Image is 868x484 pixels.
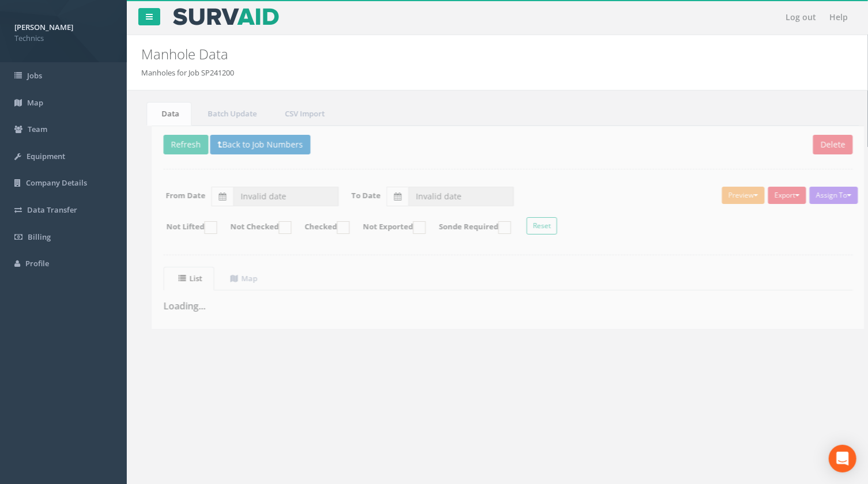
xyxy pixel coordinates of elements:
[153,301,842,312] h3: Loading...
[516,217,546,235] button: Reset
[208,221,281,234] label: Not Checked
[27,151,65,161] span: Equipment
[168,273,191,283] uib-tab-heading: List
[26,177,87,188] span: Company Details
[27,97,43,108] span: Map
[199,135,300,154] button: Back to Job Numbers
[711,187,754,204] button: Preview
[829,445,856,472] div: Open Intercom Messenger
[341,190,371,201] label: To Date
[14,19,112,43] a: [PERSON_NAME] Technics
[141,67,234,78] li: Manholes for Job SP241200
[757,187,795,204] button: Export
[141,47,732,62] h2: Manhole Data
[265,102,331,126] a: CSV Import
[27,70,42,81] span: Jobs
[417,221,500,234] label: Sonde Required
[14,22,73,32] strong: [PERSON_NAME]
[28,124,47,134] span: Team
[802,135,842,154] button: Delete
[25,258,49,269] span: Profile
[398,187,503,206] input: To Date
[14,33,112,44] span: Technics
[222,187,328,206] input: From Date
[187,102,263,126] a: Batch Update
[153,267,203,290] a: List
[799,187,847,204] button: Assign To
[28,232,51,242] span: Billing
[341,221,415,234] label: Not Exported
[282,221,339,234] label: Checked
[141,102,186,126] a: Data
[205,267,259,290] a: Map
[27,205,77,215] span: Data Transfer
[144,221,206,234] label: Not Lifted
[220,273,247,283] uib-tab-heading: Map
[153,135,198,154] button: Refresh
[156,190,195,201] label: From Date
